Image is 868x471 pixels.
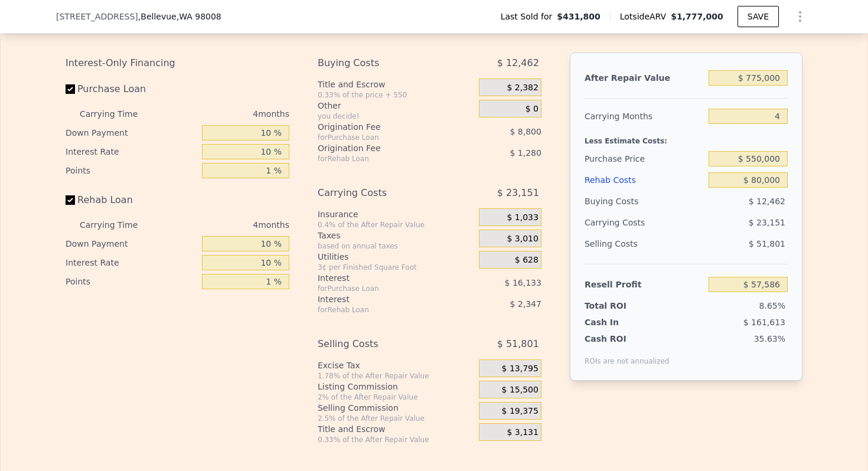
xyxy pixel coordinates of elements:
[501,11,557,22] span: Last Sold for
[318,263,474,272] div: 3¢ per Finished Square Foot
[318,293,449,305] div: Interest
[585,316,658,328] div: Cash In
[497,333,539,355] span: $ 51,801
[585,274,704,295] div: Resell Profit
[318,220,474,230] div: 0.4% of the After Repair Value
[161,215,289,234] div: 4 months
[497,182,539,204] span: $ 23,151
[738,6,779,27] button: SAVE
[318,133,449,142] div: for Purchase Loan
[318,272,449,284] div: Interest
[66,84,75,94] input: Purchase Loan
[318,435,474,444] div: 0.33% of the After Repair Value
[585,300,658,312] div: Total ROI
[66,123,197,142] div: Down Payment
[585,345,670,366] div: ROIs are not annualized
[318,284,449,293] div: for Purchase Loan
[66,189,197,211] label: Rehab Loan
[671,12,723,21] span: $1,777,000
[318,381,474,392] div: Listing Commission
[318,392,474,402] div: 2% of the After Repair Value
[788,5,812,28] button: Show Options
[620,11,671,22] span: Lotside ARV
[318,78,474,90] div: Title and Escrow
[510,299,541,309] span: $ 2,347
[318,241,474,251] div: based on annual taxes
[318,100,474,112] div: Other
[318,230,474,241] div: Taxes
[318,90,474,100] div: 0.33% of the price + 550
[161,104,289,123] div: 4 months
[505,278,541,287] span: $ 16,133
[557,11,601,22] span: $431,800
[585,169,704,191] div: Rehab Costs
[507,212,538,223] span: $ 1,033
[177,12,221,21] span: , WA 98008
[318,402,474,414] div: Selling Commission
[80,104,156,123] div: Carrying Time
[66,234,197,253] div: Down Payment
[585,148,704,169] div: Purchase Price
[749,239,785,248] span: $ 51,801
[318,359,474,371] div: Excise Tax
[66,78,197,100] label: Purchase Loan
[749,218,785,227] span: $ 23,151
[318,414,474,423] div: 2.5% of the After Repair Value
[754,334,785,344] span: 35.63%
[318,305,449,315] div: for Rehab Loan
[66,253,197,272] div: Interest Rate
[502,385,539,395] span: $ 15,500
[743,318,785,327] span: $ 161,613
[80,215,156,234] div: Carrying Time
[510,127,541,136] span: $ 8,800
[318,333,449,355] div: Selling Costs
[585,333,670,345] div: Cash ROI
[318,142,449,154] div: Origination Fee
[56,11,138,22] span: [STREET_ADDRESS]
[318,423,474,435] div: Title and Escrow
[318,251,474,263] div: Utilities
[526,104,539,115] span: $ 0
[507,234,538,244] span: $ 3,010
[497,53,539,74] span: $ 12,462
[318,53,449,74] div: Buying Costs
[66,195,75,205] input: Rehab Loan
[318,371,474,381] div: 1.78% of the After Repair Value
[318,208,474,220] div: Insurance
[515,255,539,266] span: $ 628
[585,67,704,89] div: After Repair Value
[502,364,539,374] span: $ 13,795
[318,112,474,121] div: you decide!
[66,272,197,291] div: Points
[759,301,785,310] span: 8.65%
[318,182,449,204] div: Carrying Costs
[585,233,704,254] div: Selling Costs
[66,53,289,74] div: Interest-Only Financing
[749,197,785,206] span: $ 12,462
[510,148,541,158] span: $ 1,280
[585,106,704,127] div: Carrying Months
[502,406,539,417] span: $ 19,375
[66,161,197,180] div: Points
[318,121,449,133] div: Origination Fee
[507,427,538,438] span: $ 3,131
[318,154,449,163] div: for Rehab Loan
[66,142,197,161] div: Interest Rate
[585,127,788,148] div: Less Estimate Costs:
[585,191,704,212] div: Buying Costs
[138,11,221,22] span: , Bellevue
[585,212,658,233] div: Carrying Costs
[507,83,538,93] span: $ 2,382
